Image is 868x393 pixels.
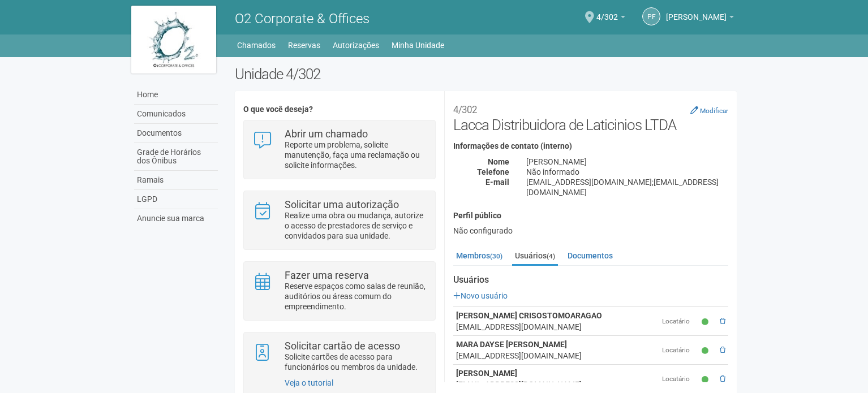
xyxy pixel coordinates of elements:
[453,104,477,115] small: 4/302
[252,341,426,372] a: Solicitar cartão de acesso Solicite cartões de acesso para funcionários ou membros da unidade.
[134,143,218,171] a: Grade de Horários dos Ônibus
[666,14,734,23] a: [PERSON_NAME]
[488,157,509,166] strong: Nome
[288,37,320,53] a: Reservas
[134,124,218,143] a: Documentos
[453,142,728,150] h4: Informações de contato (interno)
[285,210,427,241] p: Realize uma obra ou mudança, autorize o acesso de prestadores de serviço e convidados para sua un...
[285,269,369,281] strong: Fazer uma reserva
[477,167,509,176] strong: Telefone
[235,66,737,83] h2: Unidade 4/302
[134,171,218,190] a: Ramais
[134,209,218,228] a: Anuncie sua marca
[285,140,427,170] p: Reporte um problema, solicite manutenção, faça uma reclamação ou solicite informações.
[453,226,728,236] div: Não configurado
[659,336,699,365] td: Locatário
[453,291,508,300] a: Novo usuário
[453,100,728,133] h2: Lacca Distribuidora de Laticinios LTDA
[518,167,737,177] div: Não informado
[666,2,727,21] span: PRISCILLA FREITAS
[131,6,216,74] img: logo.jpg
[565,247,616,264] a: Documentos
[456,311,602,320] strong: [PERSON_NAME] CRISOSTOMOARAGAO
[134,190,218,209] a: LGPD
[243,105,435,114] h4: O que você deseja?
[134,105,218,124] a: Comunicados
[702,375,711,385] small: Ativo
[690,106,728,115] a: Modificar
[285,128,368,140] strong: Abrir um chamado
[659,307,699,336] td: Locatário
[512,247,558,266] a: Usuários(4)
[596,14,625,23] a: 4/302
[285,198,399,210] strong: Solicitar uma autorização
[392,37,444,53] a: Minha Unidade
[485,178,509,187] strong: E-mail
[453,247,505,264] a: Membros(30)
[518,157,737,167] div: [PERSON_NAME]
[453,211,728,220] h4: Perfil público
[285,281,427,312] p: Reserve espaços como salas de reunião, auditórios ou áreas comum do empreendimento.
[456,340,567,349] strong: MARA DAYSE [PERSON_NAME]
[252,129,426,170] a: Abrir um chamado Reporte um problema, solicite manutenção, faça uma reclamação ou solicite inform...
[456,350,656,361] div: [EMAIL_ADDRESS][DOMAIN_NAME]
[252,200,426,241] a: Solicitar uma autorização Realize uma obra ou mudança, autorize o acesso de prestadores de serviç...
[134,85,218,105] a: Home
[456,321,656,332] div: [EMAIL_ADDRESS][DOMAIN_NAME]
[333,37,379,53] a: Autorizações
[456,369,517,378] strong: [PERSON_NAME]
[235,11,369,27] span: O2 Corporate & Offices
[596,2,618,21] span: 4/302
[285,352,427,372] p: Solicite cartões de acesso para funcionários ou membros da unidade.
[456,379,656,390] div: [EMAIL_ADDRESS][DOMAIN_NAME]
[700,107,728,115] small: Modificar
[547,252,555,260] small: (4)
[453,275,728,285] strong: Usuários
[518,177,737,197] div: [EMAIL_ADDRESS][DOMAIN_NAME];[EMAIL_ADDRESS][DOMAIN_NAME]
[702,346,711,356] small: Ativo
[285,378,333,387] a: Veja o tutorial
[237,37,276,53] a: Chamados
[285,340,400,352] strong: Solicitar cartão de acesso
[252,270,426,312] a: Fazer uma reserva Reserve espaços como salas de reunião, auditórios ou áreas comum do empreendime...
[490,252,502,260] small: (30)
[642,7,660,25] a: PF
[702,317,711,327] small: Ativo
